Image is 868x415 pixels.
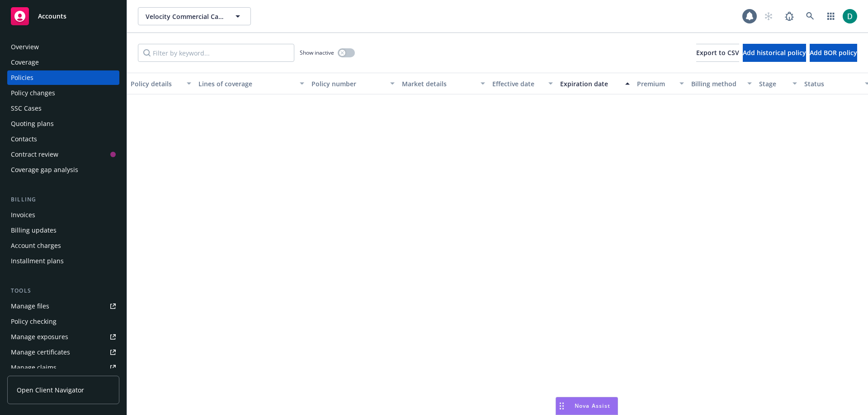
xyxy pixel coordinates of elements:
[7,147,119,162] a: Contract review
[7,345,119,359] a: Manage certificates
[11,101,42,116] div: SSC Cases
[7,330,119,344] a: Manage exposures
[575,402,610,410] span: Nova Assist
[11,40,39,54] div: Overview
[810,48,857,57] span: Add BOR policy
[17,385,84,395] span: Open Client Navigator
[308,73,398,94] button: Policy number
[11,223,57,238] div: Billing updates
[11,299,49,313] div: Manage files
[557,73,633,94] button: Expiration date
[810,44,857,62] button: Add BOR policy
[146,12,224,21] span: Velocity Commercial Capital
[398,73,489,94] button: Market details
[11,314,57,329] div: Policy checking
[11,208,35,222] div: Invoices
[198,79,294,89] div: Lines of coverage
[7,314,119,329] a: Policy checking
[696,48,739,57] span: Export to CSV
[7,4,119,29] a: Accounts
[7,208,119,222] a: Invoices
[633,73,688,94] button: Premium
[7,299,119,313] a: Manage files
[11,330,68,344] div: Manage exposures
[7,360,119,375] a: Manage claims
[759,79,787,89] div: Stage
[743,44,806,62] button: Add historical policy
[492,79,543,89] div: Effective date
[7,101,119,116] a: SSC Cases
[11,132,37,146] div: Contacts
[7,132,119,146] a: Contacts
[11,360,57,375] div: Manage claims
[489,73,557,94] button: Effective date
[7,254,119,268] a: Installment plans
[311,79,385,89] div: Policy number
[7,163,119,177] a: Coverage gap analysis
[38,13,66,20] span: Accounts
[7,223,119,238] a: Billing updates
[11,147,58,162] div: Contract review
[691,79,742,89] div: Billing method
[195,73,308,94] button: Lines of coverage
[7,117,119,131] a: Quoting plans
[556,397,618,415] button: Nova Assist
[688,73,755,94] button: Billing method
[11,254,64,268] div: Installment plans
[138,7,251,25] button: Velocity Commercial Capital
[743,48,806,57] span: Add historical policy
[7,195,119,204] div: Billing
[300,49,334,56] span: Show inactive
[7,70,119,85] a: Policies
[560,79,620,89] div: Expiration date
[11,238,61,253] div: Account charges
[11,86,55,100] div: Policy changes
[7,55,119,70] a: Coverage
[556,397,567,415] div: Drag to move
[696,44,739,62] button: Export to CSV
[131,79,181,89] div: Policy details
[127,73,195,94] button: Policy details
[11,117,54,131] div: Quoting plans
[780,7,798,25] a: Report a Bug
[7,40,119,54] a: Overview
[7,286,119,295] div: Tools
[801,7,819,25] a: Search
[822,7,840,25] a: Switch app
[402,79,475,89] div: Market details
[11,55,39,70] div: Coverage
[7,238,119,253] a: Account charges
[11,70,33,85] div: Policies
[755,73,801,94] button: Stage
[804,79,859,89] div: Status
[11,163,78,177] div: Coverage gap analysis
[759,7,778,25] a: Start snowing
[138,44,294,62] input: Filter by keyword...
[843,9,857,23] img: photo
[637,79,674,89] div: Premium
[11,345,70,359] div: Manage certificates
[7,86,119,100] a: Policy changes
